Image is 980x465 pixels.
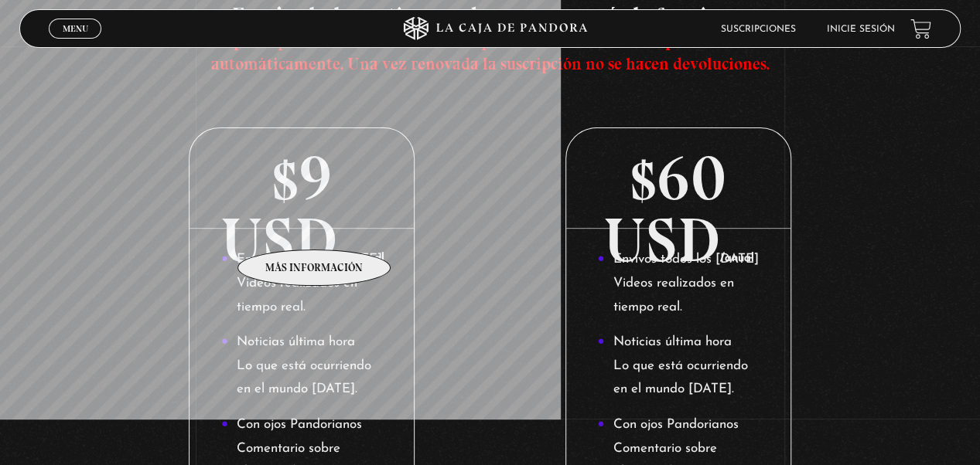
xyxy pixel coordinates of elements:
li: Envivos todos los [DATE] Videos realizados en tiempo real. [597,248,759,319]
p: $60 USD [566,128,790,229]
p: $9 USD [190,128,414,229]
span: Menu [63,24,88,33]
a: Suscripciones [721,25,796,34]
li: Envivos todos los [DATE] Videos realizados en tiempo real. [221,248,383,319]
span: Cerrar [57,37,94,48]
li: Noticias última hora Lo que está ocurriendo en el mundo [DATE]. [597,331,759,402]
h3: Escoja el plan y tiempo de pago que más le funcione. [114,4,866,73]
a: View your shopping cart [910,19,931,39]
a: Inicie sesión [827,25,895,34]
li: Noticias última hora Lo que está ocurriendo en el mundo [DATE]. [221,331,383,402]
